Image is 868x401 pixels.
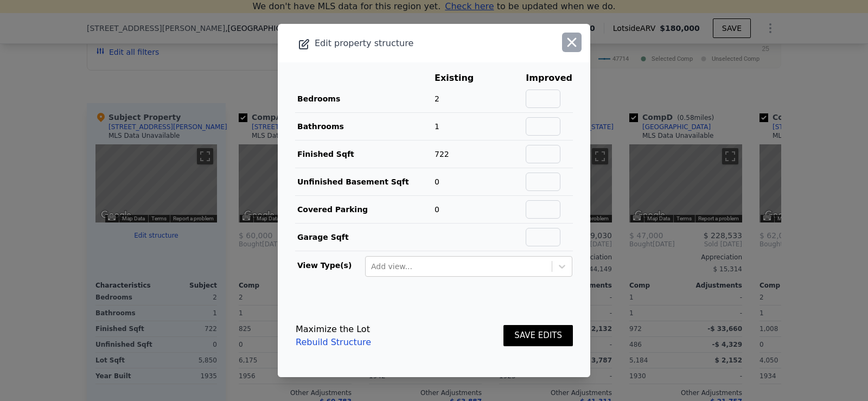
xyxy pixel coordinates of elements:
[295,85,434,113] td: Bedrooms
[525,71,573,85] th: Improved
[295,251,365,277] td: View Type(s)
[296,336,371,349] a: Rebuild Structure
[295,196,434,224] td: Covered Parking
[435,205,439,214] span: 0
[435,150,449,158] span: 722
[503,325,573,346] button: SAVE EDITS
[435,94,439,103] span: 2
[435,122,439,131] span: 1
[296,323,371,336] div: Maximize the Lot
[434,71,490,85] th: Existing
[435,177,439,186] span: 0
[295,168,434,196] td: Unfinished Basement Sqft
[295,141,434,168] td: Finished Sqft
[278,36,528,51] div: Edit property structure
[295,224,434,251] td: Garage Sqft
[295,113,434,141] td: Bathrooms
